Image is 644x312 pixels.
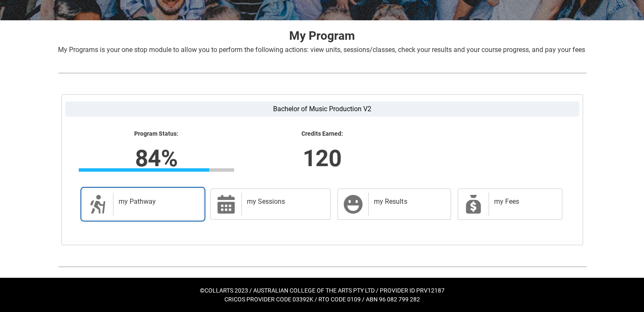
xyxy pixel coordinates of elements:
strong: My Program [289,29,355,43]
lightning-formatted-number: 120 [190,141,454,175]
label: Bachelor of Music Production V2 [65,101,579,117]
a: my Fees [458,189,562,220]
h2: my Sessions [247,197,322,206]
span: My Payments [463,194,484,214]
h2: my Results [374,197,442,206]
span: My Programs is your one stop module to allow you to perform the following actions: view units, se... [58,46,585,54]
div: Progress Bar [79,168,234,172]
a: my Pathway [82,189,204,220]
lightning-formatted-text: Program Status: [79,130,234,138]
lightning-formatted-number: 84% [24,141,288,175]
a: my Sessions [210,189,331,220]
lightning-formatted-text: Credits Earned: [244,130,400,138]
img: REDU_GREY_LINE [58,68,586,77]
h2: my Pathway [119,197,195,206]
h2: my Fees [494,197,553,206]
a: my Results [337,189,451,220]
span: Description of icon when needed [88,194,108,214]
img: REDU_GREY_LINE [58,262,586,271]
